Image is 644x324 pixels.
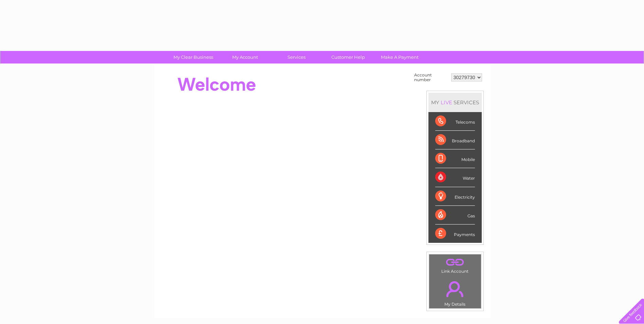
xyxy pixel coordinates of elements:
td: My Details [429,275,481,309]
a: Services [269,51,325,64]
a: My Account [217,51,273,64]
a: . [431,277,479,301]
div: LIVE [439,99,454,106]
div: MY SERVICES [428,93,482,112]
div: Broadband [435,131,475,149]
td: Link Account [429,254,481,275]
a: Customer Help [320,51,376,64]
div: Electricity [435,187,475,206]
div: Gas [435,206,475,224]
div: Payments [435,224,475,243]
div: Mobile [435,149,475,168]
a: Make A Payment [372,51,428,64]
td: Account number [412,71,449,84]
a: . [431,256,479,268]
div: Telecoms [435,112,475,131]
div: Water [435,168,475,187]
a: My Clear Business [165,51,221,64]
